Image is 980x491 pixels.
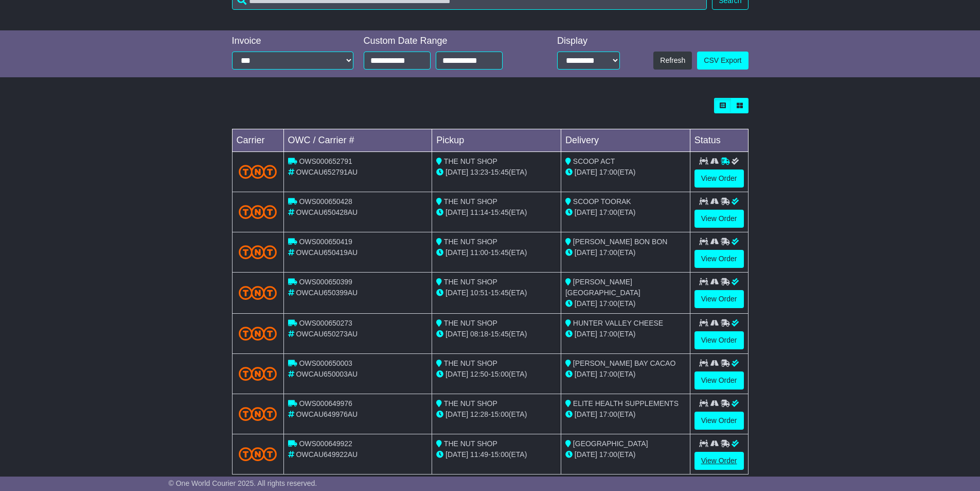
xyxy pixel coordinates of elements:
div: - (ETA) [436,247,557,258]
div: (ETA) [565,298,686,309]
span: [GEOGRAPHIC_DATA] [573,439,648,448]
span: 12:50 [470,370,488,378]
a: View Order [694,412,744,430]
td: Delivery [561,129,690,152]
span: 10:51 [470,289,488,297]
a: View Order [694,331,744,349]
span: [PERSON_NAME] [GEOGRAPHIC_DATA] [565,278,640,297]
span: OWCAU649976AU [296,410,358,418]
img: TNT_Domestic.png [239,327,277,341]
span: 17:00 [599,450,617,459]
span: 15:45 [491,168,509,176]
span: 17:00 [599,248,617,257]
div: Invoice [232,36,353,47]
span: [DATE] [446,450,468,459]
span: OWS000649976 [299,399,352,408]
span: THE NUT SHOP [444,319,497,327]
span: 11:14 [470,208,488,216]
div: - (ETA) [436,329,557,340]
a: View Order [694,290,744,308]
img: TNT_Domestic.png [239,407,277,421]
td: Status [690,129,748,152]
span: [DATE] [575,410,597,418]
span: [DATE] [575,299,597,308]
div: Display [557,36,620,47]
div: Custom Date Range [364,36,529,47]
div: (ETA) [565,369,686,380]
span: 13:23 [470,168,488,176]
td: Pickup [432,129,561,152]
a: View Order [694,250,744,268]
span: 15:00 [491,370,509,378]
span: 15:45 [491,289,509,297]
span: [DATE] [575,248,597,257]
span: OWS000649922 [299,439,352,448]
span: OWCAU652791AU [296,168,358,176]
td: Carrier [232,129,283,152]
td: OWC / Carrier # [283,129,432,152]
a: View Order [694,371,744,390]
span: OWCAU650273AU [296,330,358,338]
img: TNT_Domestic.png [239,165,277,179]
span: HUNTER VALLEY CHEESE [573,319,663,327]
span: 12:28 [470,410,488,418]
a: View Order [694,210,744,228]
span: OWCAU650399AU [296,289,358,297]
span: [DATE] [446,330,468,338]
span: OWCAU650003AU [296,370,358,378]
div: - (ETA) [436,369,557,380]
span: OWCAU650419AU [296,248,358,257]
span: 17:00 [599,299,617,308]
span: [DATE] [575,450,597,459]
span: 15:00 [491,410,509,418]
div: (ETA) [565,207,686,218]
span: 17:00 [599,330,617,338]
span: SCOOP TOORAK [573,197,631,206]
span: SCOOP ACT [573,157,615,165]
img: TNT_Domestic.png [239,447,277,461]
span: [DATE] [575,168,597,176]
span: 11:00 [470,248,488,257]
img: TNT_Domestic.png [239,286,277,300]
span: 15:45 [491,248,509,257]
span: [DATE] [446,289,468,297]
div: (ETA) [565,329,686,340]
span: 17:00 [599,370,617,378]
span: 15:45 [491,208,509,216]
span: OWS000650399 [299,278,352,286]
div: (ETA) [565,409,686,420]
span: 17:00 [599,410,617,418]
div: - (ETA) [436,207,557,218]
span: OWCAU649922AU [296,450,358,459]
span: 15:00 [491,450,509,459]
span: 17:00 [599,168,617,176]
span: OWCAU650428AU [296,208,358,216]
span: THE NUT SHOP [444,439,497,448]
div: - (ETA) [436,287,557,298]
div: - (ETA) [436,449,557,460]
span: [DATE] [446,168,468,176]
span: [DATE] [446,370,468,378]
span: THE NUT SHOP [444,278,497,286]
span: © One World Courier 2025. All rights reserved. [169,479,317,487]
a: CSV Export [697,52,748,70]
img: TNT_Domestic.png [239,245,277,259]
span: 17:00 [599,208,617,216]
img: TNT_Domestic.png [239,367,277,381]
div: (ETA) [565,449,686,460]
a: View Order [694,170,744,188]
span: OWS000650428 [299,197,352,206]
span: THE NUT SHOP [444,399,497,408]
span: [PERSON_NAME] BAY CACAO [573,359,675,367]
span: THE NUT SHOP [444,359,497,367]
span: ELITE HEALTH SUPPLEMENTS [573,399,679,408]
div: (ETA) [565,247,686,258]
span: [DATE] [575,330,597,338]
span: 11:49 [470,450,488,459]
span: OWS000652791 [299,157,352,165]
span: THE NUT SHOP [444,157,497,165]
img: TNT_Domestic.png [239,205,277,219]
span: [DATE] [446,410,468,418]
span: [PERSON_NAME] BON BON [573,238,668,246]
span: OWS000650273 [299,319,352,327]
